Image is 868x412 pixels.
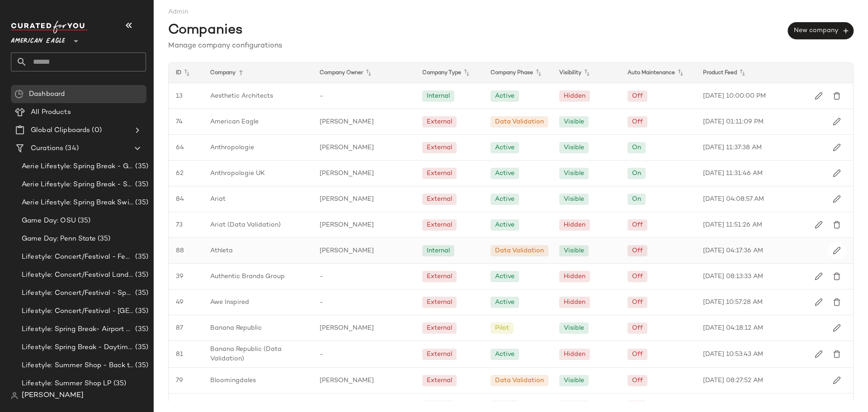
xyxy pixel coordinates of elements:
[22,390,84,401] span: [PERSON_NAME]
[564,350,585,359] div: Hidden
[11,21,88,33] img: cfy_white_logo.C9jOOHJF.svg
[703,169,763,178] span: [DATE] 11:31:46 AM
[495,117,544,127] div: Data Validation
[133,161,148,172] span: (35)
[22,161,133,172] span: Aerie Lifestyle: Spring Break - Girly/Femme
[210,323,262,333] span: Banana Republic
[203,63,312,83] div: Company
[833,143,841,152] img: svg%3e
[320,169,374,178] span: [PERSON_NAME]
[833,92,841,100] img: svg%3e
[632,298,643,307] div: Off
[703,246,763,256] span: [DATE] 04:17:36 AM
[495,272,514,281] div: Active
[76,216,91,226] span: (35)
[320,272,323,281] span: -
[176,246,184,256] span: 88
[632,350,643,359] div: Off
[427,117,452,127] div: External
[210,169,265,178] span: Anthropologie UK
[564,376,584,385] div: Visible
[176,220,183,230] span: 73
[210,194,226,204] span: Ariat
[632,220,643,230] div: Off
[833,221,841,229] img: svg%3e
[703,272,763,281] span: [DATE] 08:13:33 AM
[133,360,148,371] span: (35)
[703,323,763,333] span: [DATE] 04:18:12 AM
[703,376,763,385] span: [DATE] 08:27:52 AM
[22,252,133,262] span: Lifestyle: Concert/Festival - Femme
[815,298,823,306] img: svg%3e
[11,31,65,47] span: American Eagle
[703,143,762,152] span: [DATE] 11:37:38 AM
[133,324,148,335] span: (35)
[703,117,764,127] span: [DATE] 01:11:09 PM
[833,195,841,203] img: svg%3e
[176,350,183,359] span: 81
[703,298,763,307] span: [DATE] 10:57:28 AM
[564,169,584,178] div: Visible
[415,63,483,83] div: Company Type
[168,41,854,52] div: Manage company configurations
[210,298,249,307] span: Awe Inspired
[320,220,374,230] span: [PERSON_NAME]
[320,323,374,333] span: [PERSON_NAME]
[22,216,76,226] span: Game Day: OSU
[564,298,585,307] div: Hidden
[427,220,452,230] div: External
[495,298,514,307] div: Active
[495,246,544,256] div: Data Validation
[632,246,643,256] div: Off
[564,117,584,127] div: Visible
[427,169,452,178] div: External
[632,143,641,152] div: On
[210,246,233,256] span: Athleta
[696,63,812,83] div: Product Feed
[11,392,18,399] img: svg%3e
[564,272,585,281] div: Hidden
[176,117,183,127] span: 74
[495,220,514,230] div: Active
[14,90,24,99] img: svg%3e
[22,342,133,353] span: Lifestyle: Spring Break - Daytime Casual
[29,89,65,99] span: Dashboard
[788,22,854,39] button: New company
[483,63,552,83] div: Company Phase
[833,324,841,332] img: svg%3e
[22,379,112,389] span: Lifestyle: Summer Shop LP
[31,107,71,118] span: All Products
[210,143,254,152] span: Anthropologie
[320,117,374,127] span: [PERSON_NAME]
[22,306,133,317] span: Lifestyle: Concert/Festival - [GEOGRAPHIC_DATA]
[169,63,203,83] div: ID
[564,246,584,256] div: Visible
[320,91,323,101] span: -
[320,298,323,307] span: -
[210,220,281,230] span: Ariat (Data Validation)
[495,91,514,101] div: Active
[22,198,133,208] span: Aerie Lifestyle: Spring Break Swimsuits Landing Page
[495,169,514,178] div: Active
[427,323,452,333] div: External
[90,125,101,136] span: (0)
[495,376,544,385] div: Data Validation
[210,376,256,385] span: Bloomingdales
[133,270,148,280] span: (35)
[210,272,285,281] span: Authentic Brands Group
[320,376,374,385] span: [PERSON_NAME]
[495,143,514,152] div: Active
[133,252,148,262] span: (35)
[176,298,184,307] span: 49
[495,323,509,333] div: Pilot
[320,350,323,359] span: -
[632,194,641,204] div: On
[632,117,643,127] div: Off
[427,298,452,307] div: External
[793,27,848,35] span: New company
[815,221,823,229] img: svg%3e
[176,143,184,152] span: 64
[495,194,514,204] div: Active
[176,272,184,281] span: 39
[564,91,585,101] div: Hidden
